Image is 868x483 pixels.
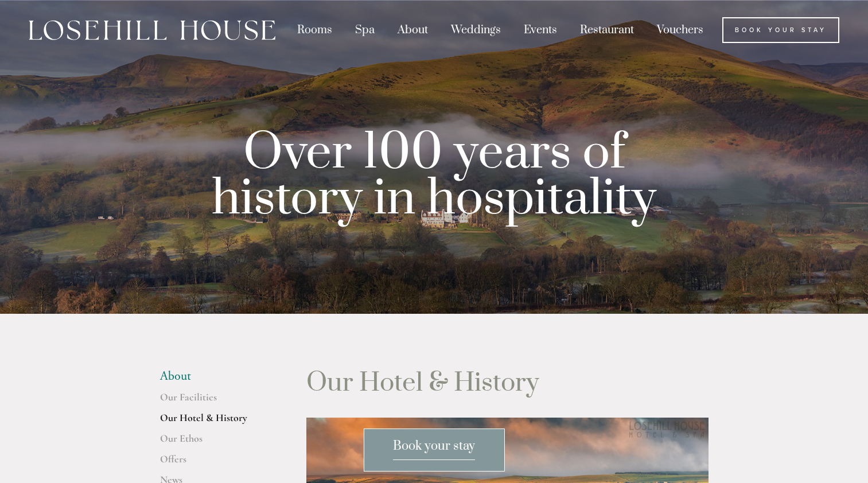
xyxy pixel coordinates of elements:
a: Book Your Stay [722,17,839,43]
h1: Our Hotel & History [306,369,709,398]
img: Losehill House [29,20,275,40]
a: Vouchers [647,17,714,43]
p: Over 100 years of history in hospitality [178,130,690,222]
li: About [160,369,270,384]
div: Weddings [441,17,511,43]
div: Rooms [287,17,342,43]
div: About [387,17,438,43]
a: Our Hotel & History [160,411,270,432]
div: Events [513,17,567,43]
span: Book your stay [393,438,475,460]
a: Book your stay [364,429,505,472]
div: Spa [345,17,385,43]
div: Restaurant [570,17,644,43]
a: Our Facilities [160,391,270,411]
